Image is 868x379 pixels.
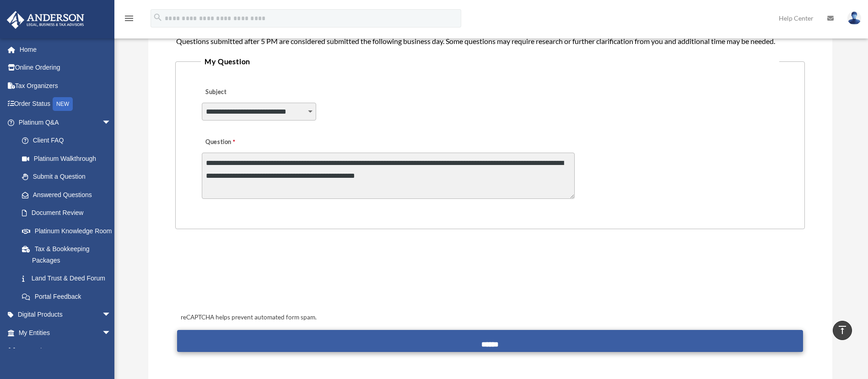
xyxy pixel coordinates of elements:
a: Home [6,40,125,59]
a: Digital Productsarrow_drop_down [6,306,125,324]
i: vertical_align_top [837,324,848,335]
iframe: reCAPTCHA [178,258,317,293]
a: My Anderson Teamarrow_drop_down [6,342,125,360]
a: Platinum Knowledge Room [13,222,125,240]
a: Platinum Walkthrough [13,149,125,168]
a: vertical_align_top [833,321,852,340]
a: menu [124,16,135,24]
label: Subject [202,86,289,99]
label: Question [202,136,273,148]
a: Online Ordering [6,59,125,77]
span: arrow_drop_down [102,113,120,132]
a: My Entitiesarrow_drop_down [6,324,125,342]
i: menu [124,13,135,24]
a: Order StatusNEW [6,95,125,114]
a: Land Trust & Deed Forum [13,269,125,288]
a: Portal Feedback [13,287,125,306]
a: Submit a Question [13,168,120,186]
img: User Pic [847,11,861,25]
div: NEW [53,97,73,111]
a: Answered Questions [13,186,125,204]
img: Anderson Advisors Platinum Portal [4,11,87,29]
span: arrow_drop_down [102,324,120,342]
div: reCAPTCHA helps prevent automated form spam. [177,312,803,323]
a: Tax & Bookkeeping Packages [13,240,125,269]
span: arrow_drop_down [102,306,120,324]
i: search [153,12,163,22]
a: Client FAQ [13,132,125,150]
a: Platinum Q&Aarrow_drop_down [6,113,125,132]
a: Tax Organizers [6,77,125,95]
legend: My Question [201,55,779,68]
a: Document Review [13,204,125,222]
span: arrow_drop_down [102,342,120,361]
